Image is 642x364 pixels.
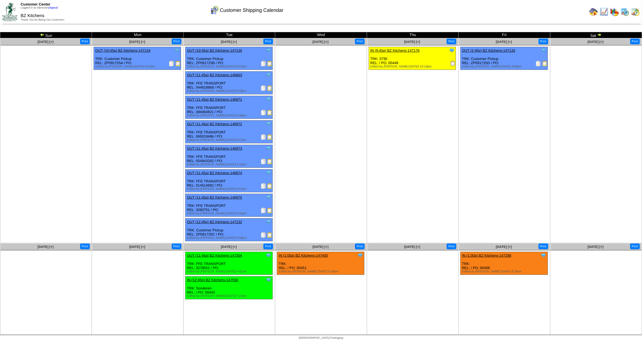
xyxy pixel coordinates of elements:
td: Thu [367,32,458,38]
div: Edited by [PERSON_NAME] [DATE] 9:19pm [278,270,364,273]
div: TRK: REL: / PO: 00451 [277,252,364,275]
a: [DATE] [+] [313,245,329,249]
img: Packing Slip [536,61,541,66]
img: Bill of Lading [267,208,272,213]
button: Print [263,39,273,44]
a: [DATE] [+] [221,245,237,249]
img: Tooltip [266,219,271,225]
img: Packing Slip [261,159,266,164]
img: home.gif [589,7,598,16]
div: TRK: Sonderen REL: / PO: 00443 [185,277,273,299]
a: OUT (11:45a) BZ Kitchens-146972 [187,122,242,126]
a: [DATE] [+] [496,245,512,249]
td: Mon [92,32,184,38]
img: Packing Slip [261,110,266,115]
a: OUT (11:45a) BZ Kitchens-146974 [187,171,242,175]
div: Edited by [PERSON_NAME] [DATE] 9:58pm [462,65,548,68]
img: Tooltip [357,253,363,258]
div: Edited by [PERSON_NAME] [DATE] 4:29pm [462,270,548,273]
td: Fri [458,32,550,38]
img: arrowright.gif [597,32,602,37]
img: Bill of Lading [267,183,272,189]
div: Edited by [PERSON_NAME] [DATE] 6:58pm [187,114,272,117]
button: Print [80,39,90,44]
button: Print [630,243,640,249]
a: [DATE] [+] [588,245,603,249]
div: TRK: FFE TRANSPORT REL: 3260751 / PO: [185,194,273,217]
img: Bill of Lading [267,134,272,140]
td: Tue [184,32,275,38]
span: [DEMOGRAPHIC_DATA] Packaging [299,336,343,340]
img: Tooltip [266,277,271,283]
div: TRK: FFE TRANSPORT REL: 014514692 / PO: [185,169,273,192]
img: Bill of Lading [267,85,272,91]
span: [DATE] [+] [37,245,53,249]
img: Packing Slip [261,208,266,213]
span: [DATE] [+] [404,40,420,44]
button: Print [447,39,456,44]
span: Logged in as Mpreston [21,6,58,9]
div: Edited by [PERSON_NAME] [DATE] 9:57pm [95,65,181,68]
img: Bill of Lading [175,61,181,66]
img: Bill of Lading [542,61,548,66]
div: Edited by [PERSON_NAME] [DATE] 10:10pm [370,65,456,68]
img: Packing Slip [169,61,174,66]
div: TRK: REL: / PO: 00408 [460,252,548,275]
span: BZ Kitchens [21,13,44,18]
img: Packing Slip [261,183,266,189]
a: [DATE] [+] [129,245,145,249]
div: Edited by [PERSON_NAME] [DATE] 9:57pm [187,65,272,68]
img: Bill of Lading [267,110,272,115]
a: [DATE] [+] [37,40,53,44]
span: [DATE] [+] [221,40,237,44]
button: Print [172,243,181,249]
td: Sat [550,32,642,38]
a: [DATE] [+] [496,40,512,44]
a: IN (1:00a) BZ Kitchens-147298 [462,253,511,258]
span: [DATE] [+] [404,245,420,249]
div: TRK: Customer Pickup REL: ZP091725B / PO: [185,47,273,70]
a: [DATE] [+] [313,40,329,44]
a: [DATE] [+] [129,40,145,44]
img: calendarcustomer.gif [210,6,219,15]
img: Tooltip [266,195,271,200]
img: calendarinout.gif [631,7,640,16]
img: Bill of Lading [267,61,272,66]
img: Tooltip [449,48,455,53]
button: Print [355,39,365,44]
img: Packing Slip [261,85,266,91]
td: Wed [275,32,367,38]
div: TRK: Customer Pickup REL: ZP091725A / PO: [94,47,181,70]
a: [DATE] [+] [588,40,603,44]
a: OUT (11:45a) BZ Kitchens-147304 [187,253,242,258]
a: IN (1:00a) BZ Kitchens-147400 [278,253,328,258]
img: ZoRoCo_Logo(Green%26Foil)%20jpg.webp [2,2,17,21]
img: Tooltip [266,253,271,258]
div: Edited by [PERSON_NAME] [DATE] 9:58pm [187,236,272,240]
button: Print [539,39,548,44]
div: TRK: FFE TRANSPORT REL: 065019486 / PO: [185,121,273,143]
a: OUT (10:45a) BZ Kitchens-147135 [187,48,242,53]
a: IN (12:45p) BZ Kitchens-147550 [187,278,238,282]
a: OUT (12:45p) BZ Kitchens-147132 [187,220,242,224]
img: Bill of Lading [267,232,272,238]
td: Sun [0,32,92,38]
img: graph.gif [610,7,619,16]
div: TRK: FFE TRANSPORT REL: 044818868 / PO: [185,72,273,94]
div: Edited by [PERSON_NAME] [DATE] 6:57pm [187,138,272,142]
div: Edited by [PERSON_NAME] [DATE] 6:58pm [187,89,272,93]
div: TRK: STBI REL: / PO: 00448 [369,47,456,70]
span: Customer Center [21,2,50,6]
div: Edited by [PERSON_NAME] [DATE] 7:23pm [187,294,272,298]
a: OUT (11:45a) BZ Kitchens-146975 [187,195,242,199]
div: Edited by [PERSON_NAME] [DATE] 6:56pm [187,212,272,215]
img: arrowleft.gif [40,32,44,37]
a: (logout) [49,6,58,9]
